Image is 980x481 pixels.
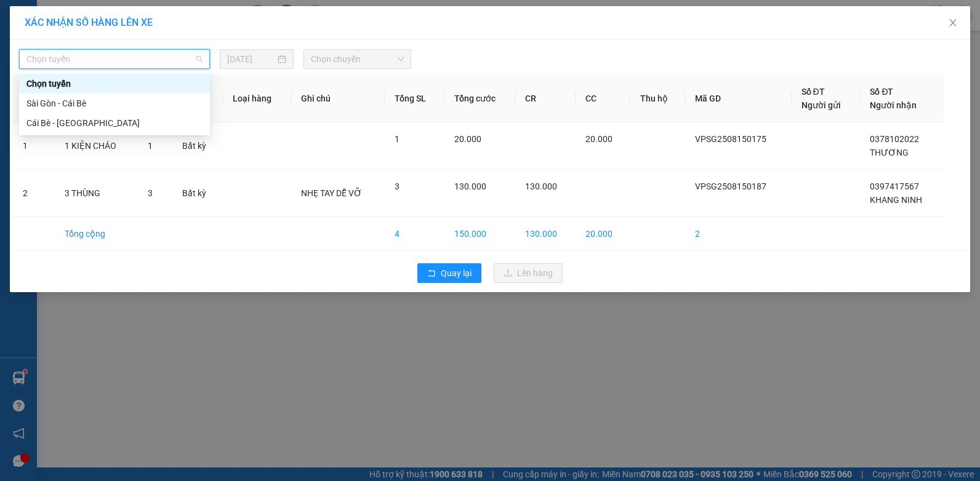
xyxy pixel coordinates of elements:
span: 0397417567 [870,181,919,191]
th: STT [13,75,55,122]
span: Chọn tuyến [26,50,203,68]
th: Thu hộ [630,75,686,122]
div: Cái Bè - Sài Gòn [19,113,210,133]
th: Loại hàng [223,75,291,122]
td: 3 THÙNG [55,170,138,217]
span: VPSG2508150187 [695,181,766,191]
div: Chọn tuyến [26,77,203,90]
td: 2 [13,170,55,217]
input: 15/08/2025 [227,52,275,66]
span: Chọn chuyến [311,50,403,68]
td: Bất kỳ [172,122,223,170]
span: NHẸ TAY DỄ VỠ [301,188,362,198]
span: 20.000 [454,134,481,144]
span: 1 [395,134,400,144]
span: close [948,18,958,28]
span: Người nhận [870,100,917,110]
div: Sài Gòn - Cái Bè [26,97,203,110]
td: Bất kỳ [172,170,223,217]
td: 20.000 [576,217,630,251]
th: Tổng cước [444,75,515,122]
span: Số ĐT [870,87,893,97]
span: rollback [427,269,436,279]
span: 20.000 [585,134,612,144]
span: 1 [148,141,153,151]
span: XÁC NHẬN SỐ HÀNG LÊN XE [25,17,153,28]
td: 130.000 [515,217,576,251]
th: Mã GD [685,75,791,122]
span: 130.000 [525,181,557,191]
td: Tổng cộng [55,217,138,251]
span: THƯƠNG [870,148,909,157]
span: Số ĐT [801,87,825,97]
div: Sài Gòn - Cái Bè [19,93,210,113]
th: Ghi chú [291,75,385,122]
td: 2 [685,217,791,251]
th: CR [515,75,576,122]
button: uploadLên hàng [494,263,563,283]
span: Quay lại [441,266,472,280]
div: Cái Bè - [GEOGRAPHIC_DATA] [26,116,203,130]
td: 4 [385,217,444,251]
th: CC [576,75,630,122]
div: Chọn tuyến [19,74,210,93]
span: Người gửi [801,100,841,110]
td: 150.000 [444,217,515,251]
td: 1 [13,122,55,170]
button: Close [936,6,970,41]
th: Tổng SL [385,75,444,122]
span: 3 [395,181,400,191]
span: KHANG NINH [870,195,922,205]
span: 0378102022 [870,134,919,144]
td: 1 KIỆN CHÁO [55,122,138,170]
span: 3 [148,188,153,198]
span: 130.000 [454,181,486,191]
button: rollbackQuay lại [417,263,481,283]
span: VPSG2508150175 [695,134,766,144]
